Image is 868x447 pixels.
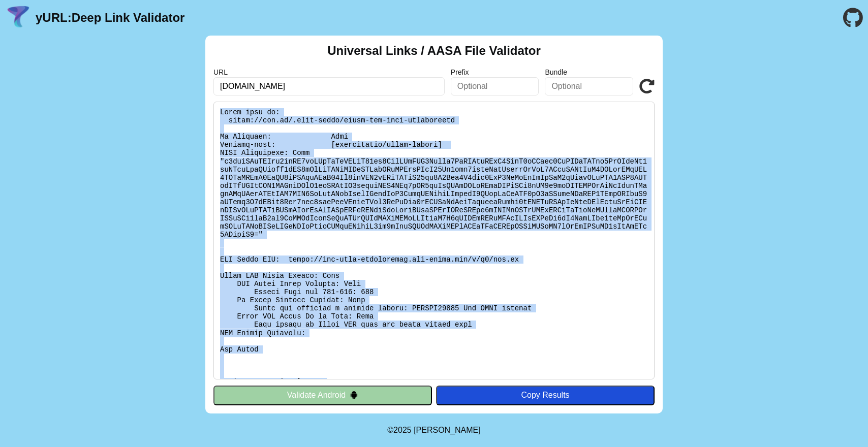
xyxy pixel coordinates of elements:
label: Bundle [545,68,633,76]
input: Optional [545,77,633,95]
pre: Lorem ipsu do: sitam://con.ad/.elit-seddo/eiusm-tem-inci-utlaboreetd Ma Aliquaen: Admi Veniamq-no... [213,102,655,379]
h2: Universal Links / AASA File Validator [327,44,541,58]
img: droidIcon.svg [350,391,358,399]
button: Copy Results [436,386,655,405]
input: Required [213,77,445,95]
label: URL [213,68,445,76]
div: Copy Results [441,391,649,400]
a: yURL:Deep Link Validator [36,11,184,25]
input: Optional [451,77,539,95]
a: Michael Ibragimchayev's Personal Site [414,426,481,434]
label: Prefix [451,68,539,76]
button: Validate Android [213,386,432,405]
footer: © [387,413,480,447]
img: yURL Logo [5,5,32,31]
span: 2025 [393,426,412,434]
